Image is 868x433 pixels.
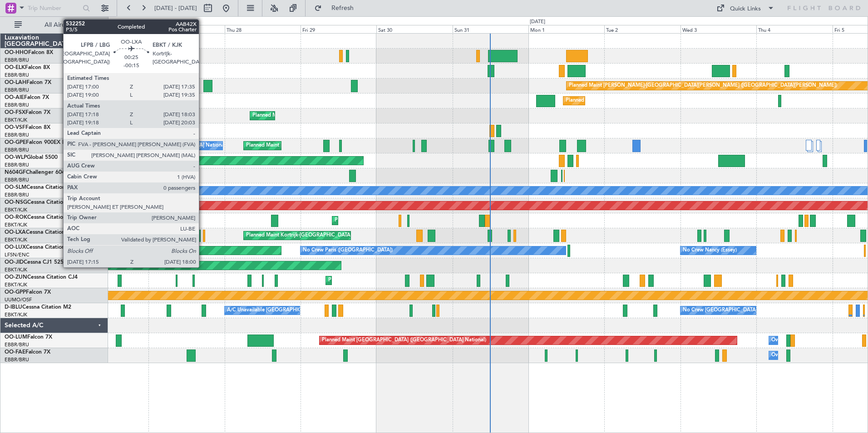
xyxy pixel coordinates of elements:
[5,275,78,280] a: OO-ZUNCessna Citation CJ4
[10,18,99,32] button: All Aircraft
[154,4,197,12] span: [DATE] - [DATE]
[5,215,27,220] span: OO-ROK
[225,25,301,33] div: Thu 28
[5,341,29,348] a: EBBR/BRU
[5,72,29,79] a: EBBR/BRU
[5,245,26,250] span: OO-LUX
[771,334,833,347] div: Owner Melsbroek Air Base
[5,349,50,355] a: OO-FAEFalcon 7X
[5,57,29,64] a: EBBR/BRU
[5,140,80,145] a: OO-GPEFalcon 900EX EASy II
[148,25,224,33] div: Wed 27
[5,215,78,220] a: OO-ROKCessna Citation CJ4
[5,290,26,295] span: OO-GPP
[5,200,27,205] span: OO-NSG
[5,245,76,250] a: OO-LUXCessna Citation CJ4
[5,162,29,168] a: EBBR/BRU
[310,1,365,15] button: Refresh
[75,139,227,153] div: No Crew [GEOGRAPHIC_DATA] ([GEOGRAPHIC_DATA] National)
[376,25,452,33] div: Sat 30
[604,25,680,33] div: Tue 2
[246,139,410,153] div: Planned Maint [GEOGRAPHIC_DATA] ([GEOGRAPHIC_DATA] National)
[5,117,27,123] a: EBKT/KJK
[5,50,28,55] span: OO-HHO
[453,25,528,33] div: Sun 31
[5,251,30,258] a: LFSN/ENC
[227,304,372,317] div: A/C Unavailable [GEOGRAPHIC_DATA]-[GEOGRAPHIC_DATA]
[5,260,24,265] span: OO-JID
[730,5,761,14] div: Quick Links
[756,25,832,33] div: Thu 4
[301,25,376,33] div: Fri 29
[5,80,51,85] a: OO-LAHFalcon 7X
[5,281,27,288] a: EBKT/KJK
[5,110,25,115] span: OO-FSX
[5,102,29,108] a: EBBR/BRU
[335,214,440,227] div: Planned Maint Kortrijk-[GEOGRAPHIC_DATA]
[5,65,25,70] span: OO-ELK
[5,356,29,363] a: EBBR/BRU
[24,22,96,28] span: All Aircraft
[5,275,27,280] span: OO-ZUN
[73,25,148,33] div: Tue 26
[5,110,50,115] a: OO-FSXFalcon 7X
[5,177,29,183] a: EBBR/BRU
[28,1,80,15] input: Trip Number
[683,244,737,257] div: No Crew Nancy (Essey)
[5,65,50,70] a: OO-ELKFalcon 8X
[5,140,26,145] span: OO-GPE
[5,266,27,273] a: EBKT/KJK
[712,1,779,15] button: Quick Links
[5,230,76,235] a: OO-LXACessna Citation CJ4
[5,87,29,93] a: EBBR/BRU
[303,244,393,257] div: No Crew Paris ([GEOGRAPHIC_DATA])
[530,18,545,26] div: [DATE]
[110,18,125,26] div: [DATE]
[5,221,27,228] a: EBKT/KJK
[5,290,51,295] a: OO-GPPFalcon 7X
[5,155,27,160] span: OO-WLP
[5,207,27,213] a: EBKT/KJK
[5,260,64,265] a: OO-JIDCessna CJ1 525
[324,5,362,11] span: Refresh
[5,185,77,190] a: OO-SLMCessna Citation XLS
[322,334,486,347] div: Planned Maint [GEOGRAPHIC_DATA] ([GEOGRAPHIC_DATA] National)
[5,125,50,130] a: OO-VSFFalcon 8X
[5,170,65,175] a: N604GFChallenger 604
[246,229,352,242] div: Planned Maint Kortrijk-[GEOGRAPHIC_DATA]
[5,170,26,175] span: N604GF
[5,305,71,310] a: D-IBLUCessna Citation M2
[771,349,833,362] div: Owner Melsbroek Air Base
[5,185,26,190] span: OO-SLM
[5,296,32,303] a: UUMO/OSF
[5,305,22,310] span: D-IBLU
[5,311,27,318] a: EBKT/KJK
[569,79,837,93] div: Planned Maint [PERSON_NAME]-[GEOGRAPHIC_DATA][PERSON_NAME] ([GEOGRAPHIC_DATA][PERSON_NAME])
[5,349,25,355] span: OO-FAE
[5,155,58,160] a: OO-WLPGlobal 5500
[5,132,29,138] a: EBBR/BRU
[5,95,24,100] span: OO-AIE
[5,200,78,205] a: OO-NSGCessna Citation CJ4
[328,274,434,287] div: Planned Maint Kortrijk-[GEOGRAPHIC_DATA]
[5,236,27,243] a: EBKT/KJK
[5,335,52,340] a: OO-LUMFalcon 7X
[5,230,26,235] span: OO-LXA
[681,25,756,33] div: Wed 3
[5,95,49,100] a: OO-AIEFalcon 7X
[5,335,27,340] span: OO-LUM
[528,25,604,33] div: Mon 1
[5,125,25,130] span: OO-VSF
[566,94,709,108] div: Planned Maint [GEOGRAPHIC_DATA] ([GEOGRAPHIC_DATA])
[683,304,835,317] div: No Crew [GEOGRAPHIC_DATA] ([GEOGRAPHIC_DATA] National)
[252,109,358,123] div: Planned Maint Kortrijk-[GEOGRAPHIC_DATA]
[5,80,26,85] span: OO-LAH
[5,192,29,198] a: EBBR/BRU
[5,147,29,153] a: EBBR/BRU
[5,50,53,55] a: OO-HHOFalcon 8X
